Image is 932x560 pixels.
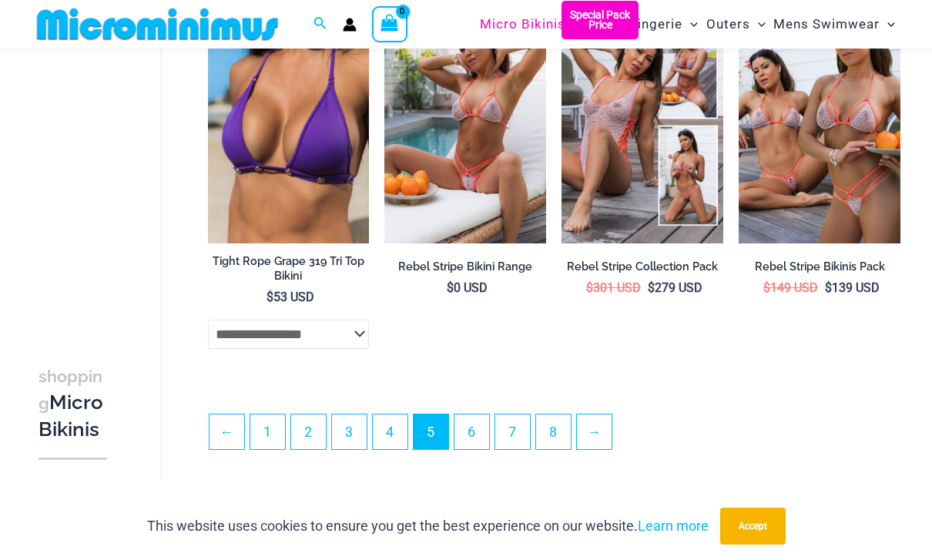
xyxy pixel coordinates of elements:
[562,260,723,280] a: Rebel Stripe Collection Pack
[384,260,546,280] a: Rebel Stripe Bikini Range
[825,280,832,295] span: $
[750,5,766,44] span: Menu Toggle
[267,290,314,304] bdi: 53 USD
[769,5,899,44] a: Mens SwimwearMenu ToggleMenu Toggle
[763,280,818,295] bdi: 149 USD
[147,515,709,538] p: This website uses cookies to ensure you get the best experience on our website.
[474,2,901,46] nav: Site Navigation
[447,280,488,295] bdi: 0 USD
[454,414,489,449] a: Page 6
[562,1,723,243] img: Rebel Stripe Collection Pack
[586,280,641,295] bdi: 301 USD
[208,254,370,283] h2: Tight Rope Grape 319 Tri Top Bikini
[648,280,655,295] span: $
[372,6,407,42] a: View Shopping Cart, empty
[739,1,900,243] img: Rebel Stripe Bikini Pack
[536,414,571,449] a: Page 8
[638,518,709,534] a: Learn more
[210,414,244,449] a: ←
[31,7,284,42] img: MM SHOP LOGO FLAT
[648,280,702,295] bdi: 279 USD
[739,1,900,243] a: Rebel Stripe Bikini PackRebel Stripe White Multi 305 Tri Top 418 Micro Bottom 06Rebel Stripe Whit...
[250,414,285,449] a: Page 1
[577,414,612,449] a: →
[773,5,880,44] span: Mens Swimwear
[267,290,273,304] span: $
[39,367,102,413] span: shopping
[880,5,895,44] span: Menu Toggle
[763,280,770,295] span: $
[825,280,880,295] bdi: 139 USD
[562,1,723,243] a: Rebel Stripe Collection Pack Rebel Stripe White Multi 371 Crop Top 418 Micro Bottom 02Rebel Strip...
[495,414,530,449] a: Page 7
[585,5,702,44] a: Micro LingerieMenu ToggleMenu Toggle
[39,363,107,442] h3: Micro Bikinis
[586,280,593,295] span: $
[384,1,546,243] a: Rebel Stripe White Multi 305 Tri Top 468 Thong Bottom 05Rebel Stripe White Multi 371 Crop Top 418...
[562,10,639,30] b: Special Pack Price
[343,18,357,32] a: Account icon link
[476,5,585,44] a: Micro BikinisMenu ToggleMenu Toggle
[208,254,370,289] a: Tight Rope Grape 319 Tri Top Bikini
[414,414,448,449] span: Page 5
[373,414,407,449] a: Page 4
[447,280,454,295] span: $
[739,260,900,274] h2: Rebel Stripe Bikinis Pack
[706,5,750,44] span: Outers
[384,260,546,274] h2: Rebel Stripe Bikini Range
[720,508,786,545] button: Accept
[702,5,769,44] a: OutersMenu ToggleMenu Toggle
[332,414,367,449] a: Page 3
[313,15,327,34] a: Search icon link
[739,260,900,280] a: Rebel Stripe Bikinis Pack
[291,414,326,449] a: Page 2
[682,5,698,44] span: Menu Toggle
[208,414,901,458] nav: Product Pagination
[208,1,370,243] img: Tight Rope Grape 319 Tri Top 01
[480,5,565,44] span: Micro Bikinis
[384,1,546,243] img: Rebel Stripe White Multi 305 Tri Top 468 Thong Bottom 05
[562,260,723,274] h2: Rebel Stripe Collection Pack
[208,1,370,243] a: Tight Rope Grape 319 Tri Top 01Tight Rope Grape 319 Tri Top 02Tight Rope Grape 319 Tri Top 02
[39,6,177,314] iframe: TrustedSite Certified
